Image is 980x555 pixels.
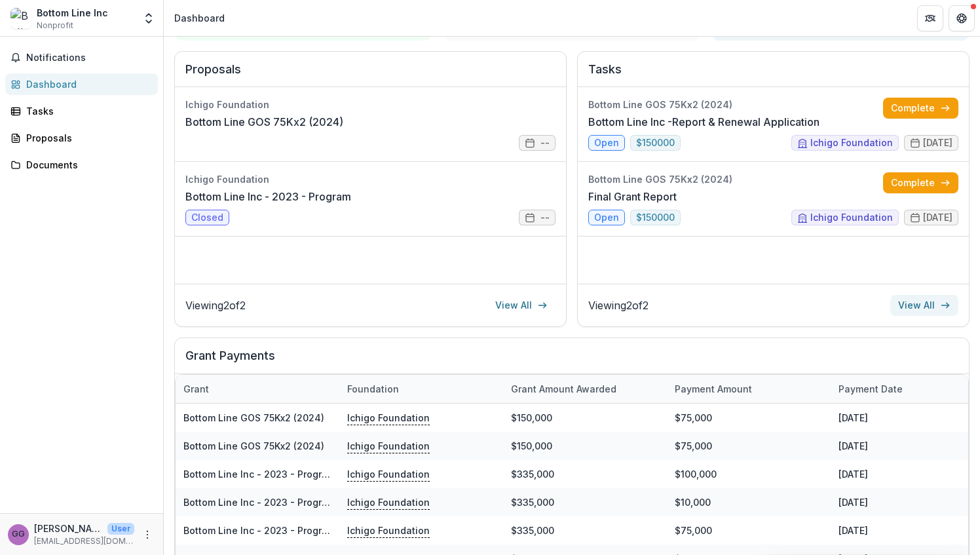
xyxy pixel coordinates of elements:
[5,47,158,68] button: Notifications
[183,497,335,508] a: Bottom Line Inc - 2023 - Program
[588,297,649,313] p: Viewing 2 of 2
[176,382,217,396] div: Grant
[37,6,108,20] div: Bottom Line Inc
[26,104,147,118] div: Tasks
[10,8,31,29] img: Bottom Line Inc
[185,297,246,313] p: Viewing 2 of 2
[185,114,343,130] a: Bottom Line GOS 75Kx2 (2024)
[503,375,667,403] div: Grant amount awarded
[339,375,503,403] div: Foundation
[169,9,230,28] nav: breadcrumb
[503,404,667,432] div: $150,000
[185,62,556,87] h2: Proposals
[347,467,430,481] p: Ichigo Foundation
[588,62,958,87] h2: Tasks
[347,438,430,453] p: Ichigo Foundation
[503,432,667,460] div: $150,000
[883,98,958,119] a: Complete
[503,382,624,396] div: Grant amount awarded
[12,530,25,539] div: Gabrielle Gilliam
[487,295,556,316] a: View All
[183,469,335,480] a: Bottom Line Inc - 2023 - Program
[347,495,430,509] p: Ichigo Foundation
[140,5,158,31] button: Open entity switcher
[667,375,831,403] div: Payment Amount
[949,5,975,31] button: Get Help
[26,158,147,172] div: Documents
[107,523,134,535] p: User
[890,295,958,316] a: View All
[183,412,324,423] a: Bottom Line GOS 75Kx2 (2024)
[5,100,158,122] a: Tasks
[347,523,430,537] p: Ichigo Foundation
[503,516,667,545] div: $335,000
[831,382,911,396] div: Payment date
[5,127,158,149] a: Proposals
[34,522,102,535] p: [PERSON_NAME]
[667,432,831,460] div: $75,000
[183,525,335,536] a: Bottom Line Inc - 2023 - Program
[5,154,158,176] a: Documents
[183,440,324,451] a: Bottom Line GOS 75Kx2 (2024)
[26,131,147,145] div: Proposals
[667,382,760,396] div: Payment Amount
[667,516,831,545] div: $75,000
[917,5,943,31] button: Partners
[667,460,831,488] div: $100,000
[588,189,677,204] a: Final Grant Report
[339,382,407,396] div: Foundation
[503,488,667,516] div: $335,000
[176,375,339,403] div: Grant
[26,52,153,64] span: Notifications
[185,189,351,204] a: Bottom Line Inc - 2023 - Program
[667,488,831,516] div: $10,000
[503,460,667,488] div: $335,000
[26,77,147,91] div: Dashboard
[185,349,958,373] h2: Grant Payments
[883,172,958,193] a: Complete
[588,114,820,130] a: Bottom Line Inc -Report & Renewal Application
[347,410,430,425] p: Ichigo Foundation
[174,11,225,25] div: Dashboard
[667,404,831,432] div: $75,000
[34,535,134,547] p: [EMAIL_ADDRESS][DOMAIN_NAME]
[37,20,73,31] span: Nonprofit
[5,73,158,95] a: Dashboard
[140,527,155,543] button: More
